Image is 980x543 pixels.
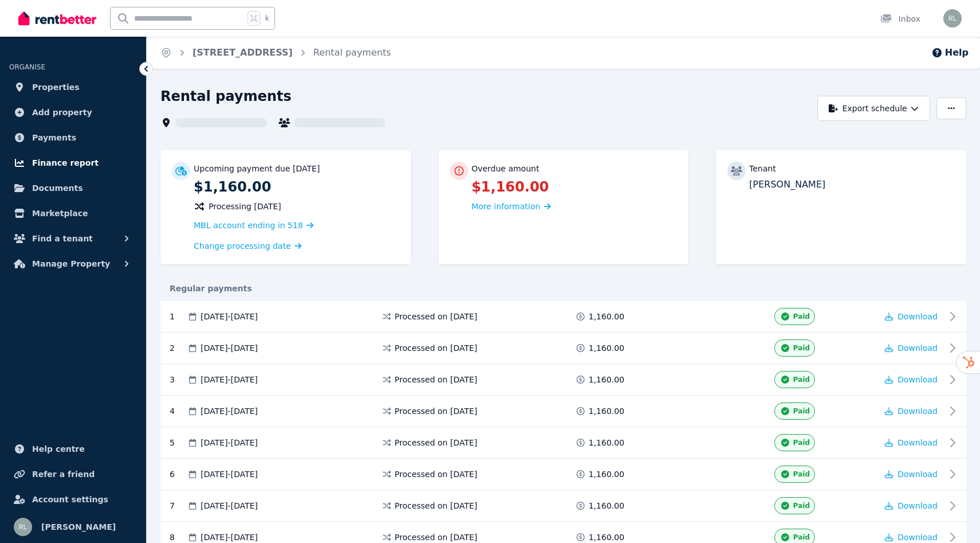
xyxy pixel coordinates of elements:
[9,227,137,250] button: Find a tenant
[194,240,291,252] span: Change processing date
[793,375,810,384] span: Paid
[9,463,137,486] a: Refer a friend
[9,488,137,511] a: Account settings
[589,342,624,354] span: 1,160.00
[880,13,920,25] div: Inbox
[170,339,187,357] div: 2
[943,9,962,28] img: Robert Laidlaw
[32,257,110,271] span: Manage Property
[147,37,405,69] nav: Breadcrumb
[885,405,938,417] button: Download
[32,156,99,170] span: Finance report
[32,131,76,144] span: Payments
[170,308,187,325] div: 1
[395,374,477,385] span: Processed on [DATE]
[472,202,540,211] span: More information
[395,437,477,448] span: Processed on [DATE]
[201,437,258,448] span: [DATE] - [DATE]
[793,470,810,479] span: Paid
[9,437,137,460] a: Help centre
[32,442,85,456] span: Help centre
[194,163,320,174] p: Upcoming payment due [DATE]
[170,371,187,388] div: 3
[32,106,92,119] span: Add property
[9,63,45,71] span: ORGANISE
[897,312,938,321] span: Download
[472,163,539,174] p: Overdue amount
[9,101,137,124] a: Add property
[265,14,269,23] span: k
[201,500,258,511] span: [DATE] - [DATE]
[897,533,938,542] span: Download
[170,497,187,514] div: 7
[793,501,810,510] span: Paid
[32,80,80,94] span: Properties
[589,532,624,543] span: 1,160.00
[589,374,624,385] span: 1,160.00
[897,470,938,479] span: Download
[194,240,301,252] a: Change processing date
[194,178,399,196] p: $1,160.00
[18,10,96,27] img: RentBetter
[201,532,258,543] span: [DATE] - [DATE]
[589,311,624,322] span: 1,160.00
[897,501,938,510] span: Download
[170,434,187,451] div: 5
[931,46,969,60] button: Help
[160,87,292,106] h1: Rental payments
[885,437,938,448] button: Download
[749,178,955,192] p: [PERSON_NAME]
[395,405,477,417] span: Processed on [DATE]
[32,493,108,506] span: Account settings
[472,178,677,196] p: $1,160.00
[32,232,93,245] span: Find a tenant
[897,407,938,416] span: Download
[170,403,187,420] div: 4
[395,532,477,543] span: Processed on [DATE]
[589,468,624,480] span: 1,160.00
[209,201,281,212] span: Processing [DATE]
[9,252,137,275] button: Manage Property
[817,96,930,121] button: Export schedule
[201,342,258,354] span: [DATE] - [DATE]
[885,500,938,511] button: Download
[589,405,624,417] span: 1,160.00
[793,343,810,353] span: Paid
[885,532,938,543] button: Download
[793,533,810,542] span: Paid
[201,374,258,385] span: [DATE] - [DATE]
[14,518,32,536] img: Robert Laidlaw
[897,375,938,384] span: Download
[885,374,938,385] button: Download
[9,177,137,200] a: Documents
[194,221,303,230] span: MBL account ending in 518
[395,342,477,354] span: Processed on [DATE]
[793,438,810,447] span: Paid
[395,468,477,480] span: Processed on [DATE]
[32,467,95,481] span: Refer a friend
[395,500,477,511] span: Processed on [DATE]
[201,405,258,417] span: [DATE] - [DATE]
[9,151,137,174] a: Finance report
[201,311,258,322] span: [DATE] - [DATE]
[32,206,88,220] span: Marketplace
[9,202,137,225] a: Marketplace
[9,126,137,149] a: Payments
[885,342,938,354] button: Download
[793,312,810,321] span: Paid
[193,47,293,58] a: [STREET_ADDRESS]
[589,437,624,448] span: 1,160.00
[897,343,938,353] span: Download
[170,466,187,483] div: 6
[9,76,137,99] a: Properties
[160,283,966,294] div: Regular payments
[395,311,477,322] span: Processed on [DATE]
[897,438,938,447] span: Download
[32,181,83,195] span: Documents
[885,468,938,480] button: Download
[589,500,624,511] span: 1,160.00
[313,47,391,58] a: Rental payments
[749,163,776,174] p: Tenant
[885,311,938,322] button: Download
[201,468,258,480] span: [DATE] - [DATE]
